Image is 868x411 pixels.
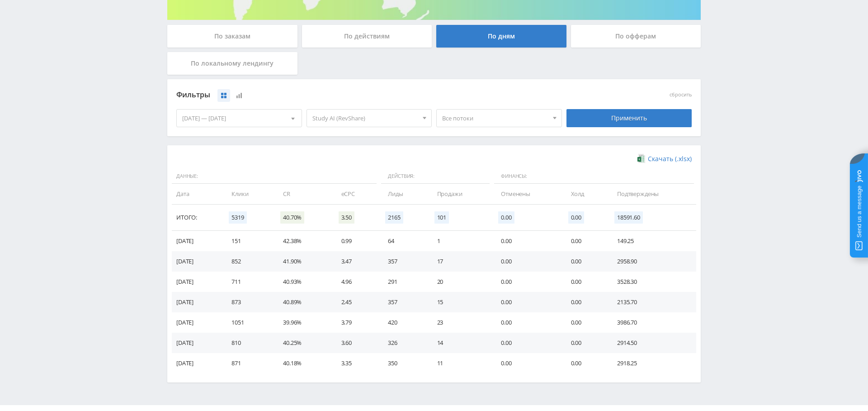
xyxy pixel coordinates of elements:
td: 149.25 [608,231,696,251]
td: 2918.25 [608,353,696,373]
td: 40.89% [274,292,332,312]
td: 420 [379,312,428,333]
td: 0.00 [492,333,562,353]
td: 39.96% [274,312,332,333]
td: 0.00 [492,353,562,373]
div: Фильтры [176,88,562,102]
span: 18591.60 [614,211,643,224]
div: По офферам [571,25,701,48]
td: 0.00 [562,251,608,272]
td: 326 [379,333,428,353]
td: 15 [428,292,492,312]
td: 0.00 [562,353,608,373]
td: 0.00 [492,292,562,312]
td: 711 [222,272,274,292]
span: Финансы: [494,169,694,184]
div: [DATE] — [DATE] [177,110,302,127]
td: Итого: [172,205,222,231]
td: 1 [428,231,492,251]
span: Действия: [381,169,490,184]
td: 40.93% [274,272,332,292]
span: Все потоки [442,110,548,127]
td: 42.38% [274,231,332,251]
td: 871 [222,353,274,373]
td: 2.45 [332,292,379,312]
td: 357 [379,292,428,312]
td: 0.00 [562,312,608,333]
td: Дата [172,184,222,204]
td: 1051 [222,312,274,333]
td: 3.60 [332,333,379,353]
span: 0.00 [568,211,584,224]
span: 2165 [385,211,403,224]
td: 0.00 [492,231,562,251]
span: 0.00 [498,211,514,224]
td: 64 [379,231,428,251]
td: 873 [222,292,274,312]
td: 852 [222,251,274,272]
td: Отменены [492,184,562,204]
td: 4.96 [332,272,379,292]
div: По дням [436,25,566,48]
span: Study AI (RevShare) [312,110,418,127]
td: 3.35 [332,353,379,373]
td: [DATE] [172,272,222,292]
span: 40.70% [280,211,304,224]
td: [DATE] [172,353,222,373]
td: 0.00 [562,333,608,353]
td: 40.18% [274,353,332,373]
td: 0.00 [562,292,608,312]
td: 357 [379,251,428,272]
td: 17 [428,251,492,272]
td: 0.00 [562,272,608,292]
td: 41.90% [274,251,332,272]
div: По действиям [302,25,432,48]
td: 0.99 [332,231,379,251]
td: [DATE] [172,333,222,353]
td: Продажи [428,184,492,204]
td: 151 [222,231,274,251]
button: сбросить [670,92,692,98]
div: Применить [566,109,692,127]
div: По локальному лендингу [167,52,297,75]
td: 291 [379,272,428,292]
span: 3.50 [339,211,354,224]
td: [DATE] [172,312,222,333]
td: Холд [562,184,608,204]
span: 5319 [229,211,246,224]
td: 2135.70 [608,292,696,312]
td: 350 [379,353,428,373]
td: eCPC [332,184,379,204]
td: [DATE] [172,292,222,312]
td: [DATE] [172,251,222,272]
img: xlsx [637,154,645,163]
div: По заказам [167,25,297,48]
td: 2914.50 [608,333,696,353]
td: 3.79 [332,312,379,333]
td: [DATE] [172,231,222,251]
td: Подтверждены [608,184,696,204]
td: 0.00 [492,251,562,272]
td: 0.00 [492,272,562,292]
td: 23 [428,312,492,333]
td: 3.47 [332,251,379,272]
td: 40.25% [274,333,332,353]
td: CR [274,184,332,204]
td: 810 [222,333,274,353]
td: 14 [428,333,492,353]
td: 11 [428,353,492,373]
td: Клики [222,184,274,204]
span: Данные: [172,169,377,184]
td: Лиды [379,184,428,204]
td: 2958.90 [608,251,696,272]
td: 3528.30 [608,272,696,292]
td: 0.00 [562,231,608,251]
td: 0.00 [492,312,562,333]
span: Скачать (.xlsx) [648,155,692,162]
a: Скачать (.xlsx) [637,154,692,163]
td: 20 [428,272,492,292]
span: 101 [434,211,449,224]
td: 3986.70 [608,312,696,333]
